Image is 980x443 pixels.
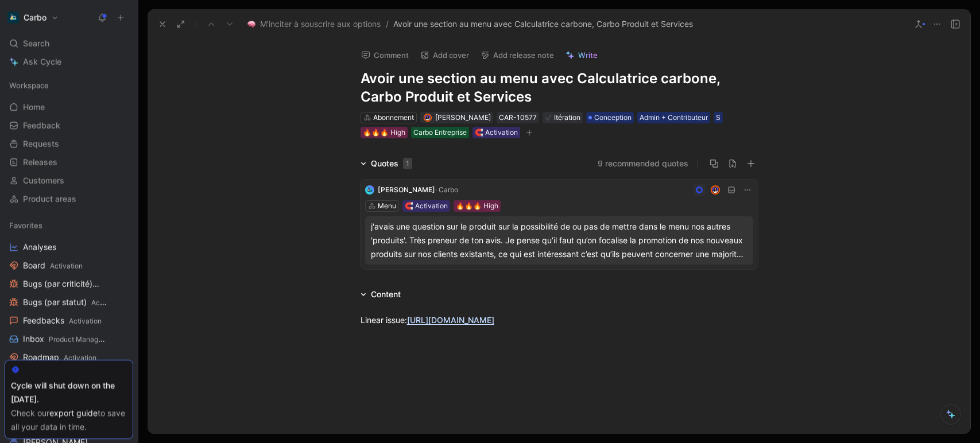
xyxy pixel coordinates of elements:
[5,349,133,366] a: RoadmapActivation
[475,127,518,138] div: 🧲 Activation
[545,112,580,123] div: Itération
[543,112,583,123] div: ✔️Itération
[5,331,133,348] a: InboxProduct Management
[49,335,118,343] span: Product Management
[545,114,552,121] img: ✔️
[403,158,412,169] div: 1
[7,12,19,24] img: Carbo
[373,112,414,123] div: Abonnement
[594,112,632,123] span: Conception
[640,112,708,123] div: Admin + Contributeur
[11,406,127,434] div: Check our to save all your data in time.
[598,157,688,170] button: 9 recommended quotes
[586,112,634,123] div: Conception
[91,298,124,306] span: Activation
[371,157,412,170] div: Quotes
[5,154,133,171] a: Releases
[716,112,721,123] div: S
[23,296,107,308] span: Bugs (par statut)
[5,257,133,274] a: BoardActivation
[5,172,133,189] a: Customers
[5,312,133,329] a: FeedbacksActivation
[9,220,42,231] span: Favorites
[435,113,491,122] span: [PERSON_NAME]
[5,294,133,311] a: Bugs (par statut)Activation
[5,275,133,293] a: Bugs (par criticité)Activation
[5,239,133,256] a: Analyses
[456,200,498,212] div: 🔥🔥🔥 High
[363,127,405,138] div: 🔥🔥🔥 High
[475,47,559,63] button: Add release note
[11,379,127,406] div: Cycle will shut down on the [DATE].
[23,259,83,271] span: Board
[23,193,76,205] span: Product areas
[425,114,431,121] img: avatar
[5,99,133,116] a: Home
[356,287,405,301] div: Content
[69,316,102,325] span: Activation
[386,17,389,31] span: /
[64,353,96,362] span: Activation
[407,315,494,325] a: [URL][DOMAIN_NAME]
[23,175,64,186] span: Customers
[23,314,102,327] span: Feedbacks
[378,185,435,194] span: [PERSON_NAME]
[5,77,133,94] div: Workspace
[560,47,603,63] button: Write
[5,10,61,26] button: CarboCarbo
[356,157,417,170] div: Quotes1
[413,127,467,138] div: Carbo Entreprise
[415,47,474,63] button: Add cover
[23,333,106,345] span: Inbox
[260,17,381,31] span: M'inciter à souscrire aux options
[365,185,374,195] img: logo
[23,55,61,69] span: Ask Cycle
[5,217,133,234] div: Favorites
[499,112,537,123] div: CAR-10577
[578,50,598,60] span: Write
[378,200,396,212] div: Menu
[24,13,47,23] h1: Carbo
[405,200,448,212] div: 🧲 Activation
[356,47,414,63] button: Comment
[371,220,747,261] div: j'avais une question sur le produit sur la possibilité de ou pas de mettre dans le menu nos autre...
[361,69,758,106] h1: Avoir une section au menu avec Calculatrice carbone, Carbo Produit et Services
[23,37,49,50] span: Search
[23,157,57,168] span: Releases
[435,185,458,194] span: · Carbo
[371,287,401,301] div: Content
[23,102,45,113] span: Home
[23,278,109,290] span: Bugs (par criticité)
[9,80,49,91] span: Workspace
[5,117,133,134] a: Feedback
[5,35,133,52] div: Search
[23,351,96,363] span: Roadmap
[23,242,56,253] span: Analyses
[5,191,133,208] a: Product areas
[245,17,384,31] button: 🧠M'inciter à souscrire aux options
[49,408,98,418] a: export guide
[393,17,693,31] span: Avoir une section au menu avec Calculatrice carbone, Carbo Produit et Services
[711,186,719,194] img: avatar
[23,120,60,131] span: Feedback
[50,261,83,270] span: Activation
[361,314,758,326] div: Linear issue:
[5,135,133,153] a: Requests
[247,20,255,28] img: 🧠
[5,53,133,71] a: Ask Cycle
[23,138,59,150] span: Requests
